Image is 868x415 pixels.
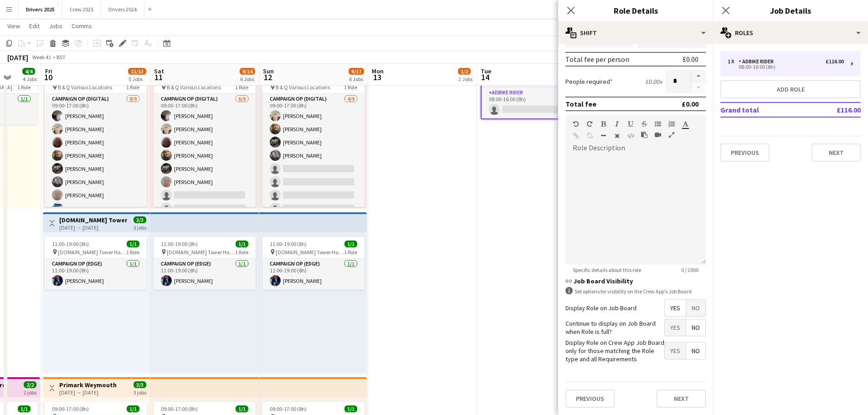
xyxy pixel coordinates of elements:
[126,84,139,91] span: 1 Role
[45,72,147,207] app-job-card: 09:00-17:00 (8h)8/9 B & Q Various Locations1 RoleCampaign Op (Digital)8/909:00-17:00 (8h)[PERSON_...
[655,120,661,128] button: Unordered List
[686,319,705,336] span: No
[240,68,255,75] span: 9/14
[236,241,248,247] span: 1/1
[167,84,221,91] span: B & Q Various Locations
[167,249,235,256] span: [DOMAIN_NAME] Tower Hamlets
[565,55,629,64] div: Total fee per person
[344,249,357,256] span: 1 Role
[573,120,579,128] button: Undo
[565,266,648,273] span: Specific details about this role
[458,76,473,82] div: 2 Jobs
[101,0,144,18] button: Drivers 2024
[154,72,256,207] app-job-card: 09:00-17:00 (8h)6/9 B & Q Various Locations1 RoleCampaign Op (Digital)6/909:00-17:00 (8h)[PERSON_...
[262,94,365,231] app-card-role: Campaign Op (Digital)4/909:00-17:00 (8h)[PERSON_NAME][PERSON_NAME][PERSON_NAME][PERSON_NAME]
[627,120,634,128] button: Underline
[154,94,256,231] app-card-role: Campaign Op (Digital)6/909:00-17:00 (8h)[PERSON_NAME][PERSON_NAME][PERSON_NAME][PERSON_NAME][PERS...
[665,343,686,359] span: Yes
[161,405,198,412] span: 09:00-17:00 (8h)
[614,132,620,139] button: Clear Formatting
[565,277,706,285] h3: Job Board Visibility
[45,237,147,290] app-job-card: 11:00-19:00 (8h)1/1 [DOMAIN_NAME] Tower Hamlets1 RoleCampaign Op (Edge)1/111:00-19:00 (8h)[PERSON...
[691,70,706,82] button: Increase
[565,389,615,408] button: Previous
[262,237,365,290] app-job-card: 11:00-19:00 (8h)1/1 [DOMAIN_NAME] Tower Hamlets1 RoleCampaign Op (Edge)1/111:00-19:00 (8h)[PERSON...
[52,241,89,247] span: 11:00-19:00 (8h)
[154,67,164,75] span: Sat
[68,20,96,32] a: Comms
[134,388,146,396] div: 3 jobs
[18,405,31,412] span: 1/1
[128,76,146,82] div: 5 Jobs
[674,266,706,273] span: 0 / 2000
[682,120,688,128] button: Text Color
[262,259,365,290] app-card-role: Campaign Op (Edge)1/111:00-19:00 (8h)[PERSON_NAME]
[812,143,861,162] button: Next
[45,20,66,32] a: Jobs
[614,120,620,128] button: Italic
[7,53,28,62] div: [DATE]
[22,68,35,75] span: 4/4
[627,132,634,139] button: HTML Code
[24,388,36,396] div: 2 jobs
[645,77,662,86] div: £0.00 x
[30,54,53,61] span: Week 41
[344,405,357,412] span: 1/1
[479,72,491,82] span: 14
[565,338,664,364] label: Display Role on Crew App Job Board only for those matching the Role type and all Requirements
[600,120,606,128] button: Bold
[161,241,198,247] span: 11:00-19:00 (8h)
[235,249,248,256] span: 1 Role
[565,304,637,312] label: Display Role on Job Board
[127,241,139,247] span: 1/1
[45,259,147,290] app-card-role: Campaign Op (Edge)1/111:00-19:00 (8h)[PERSON_NAME]
[558,22,713,44] div: Shift
[128,68,146,75] span: 11/13
[682,99,699,108] div: £0.00
[58,84,112,91] span: B & Q Various Locations
[45,94,147,231] app-card-role: Campaign Op (Digital)8/909:00-17:00 (8h)[PERSON_NAME][PERSON_NAME][PERSON_NAME][PERSON_NAME][PERS...
[270,405,307,412] span: 09:00-17:00 (8h)
[686,300,705,316] span: No
[686,343,705,359] span: No
[7,22,20,30] span: View
[52,405,89,412] span: 09:00-17:00 (8h)
[72,22,92,30] span: Comms
[458,68,471,75] span: 1/2
[49,22,62,30] span: Jobs
[24,381,36,388] span: 2/2
[58,249,126,256] span: [DOMAIN_NAME] Tower Hamlets
[153,72,164,82] span: 11
[806,102,861,117] td: £116.00
[586,120,593,128] button: Redo
[713,5,868,16] h3: Job Details
[344,241,357,247] span: 1/1
[276,84,330,91] span: B & Q Various Locations
[481,67,491,75] span: Tue
[655,131,661,138] button: Insert video
[44,72,52,82] span: 10
[4,20,24,32] a: View
[59,216,127,224] h3: [DOMAIN_NAME] Tower Hamlets
[17,84,31,91] span: 1 Role
[728,58,739,65] div: 1 x
[349,76,364,82] div: 6 Jobs
[126,249,139,256] span: 1 Role
[23,76,37,82] div: 4 Jobs
[668,120,675,128] button: Ordered List
[240,76,255,82] div: 6 Jobs
[270,241,307,247] span: 11:00-19:00 (8h)
[665,319,686,336] span: Yes
[565,319,664,336] label: Continue to display on Job Board when Role is full?
[154,237,256,290] app-job-card: 11:00-19:00 (8h)1/1 [DOMAIN_NAME] Tower Hamlets1 RoleCampaign Op (Edge)1/111:00-19:00 (8h)[PERSON...
[565,77,613,86] label: People required
[134,381,146,388] span: 3/3
[236,405,248,412] span: 1/1
[713,22,868,44] div: Roles
[657,389,706,408] button: Next
[372,67,384,75] span: Mon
